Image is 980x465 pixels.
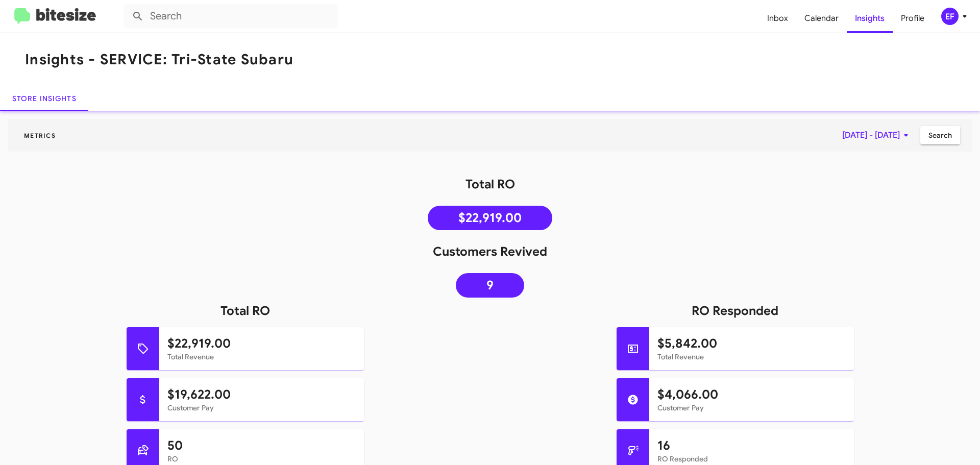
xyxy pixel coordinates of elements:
mat-card-subtitle: Total Revenue [657,352,846,362]
span: $22,919.00 [458,213,522,223]
mat-card-subtitle: Customer Pay [167,403,356,413]
span: 9 [486,280,494,290]
mat-card-subtitle: Customer Pay [657,403,846,413]
h1: $19,622.00 [167,386,356,403]
a: Inbox [759,4,796,33]
span: Search [928,126,952,144]
button: EF [933,8,969,25]
input: Search [124,4,338,29]
h1: $4,066.00 [657,386,846,403]
a: Profile [893,4,933,33]
mat-card-subtitle: RO Responded [657,454,846,464]
h1: Insights - SERVICE: Tri-State Subaru [25,52,293,68]
span: Metrics [16,132,64,139]
button: [DATE] - [DATE] [834,126,920,144]
h1: $5,842.00 [657,335,846,352]
a: Calendar [796,4,847,33]
span: [DATE] - [DATE] [842,126,912,144]
a: Insights [847,4,893,33]
div: EF [941,8,959,25]
mat-card-subtitle: Total Revenue [167,352,356,362]
h1: 16 [657,437,846,454]
h1: $22,919.00 [167,335,356,352]
button: Search [920,126,960,144]
h1: 50 [167,437,356,454]
h1: RO Responded [490,303,980,319]
mat-card-subtitle: RO [167,454,356,464]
